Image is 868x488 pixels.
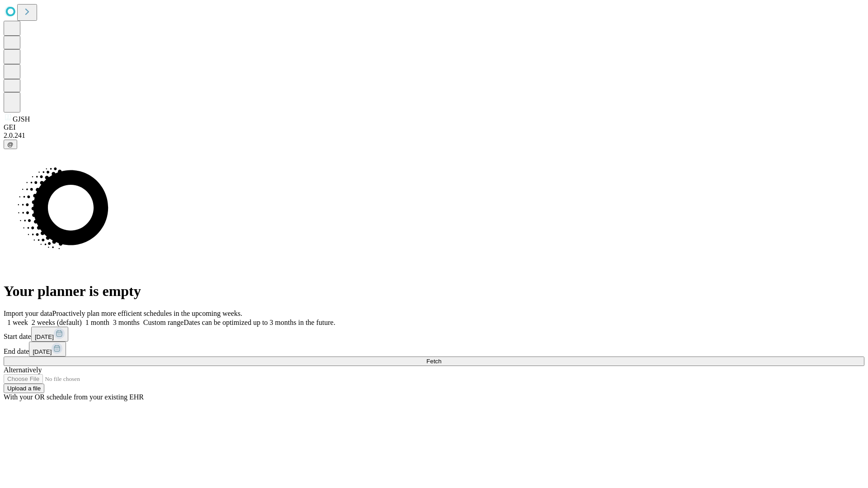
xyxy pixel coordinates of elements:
div: End date [4,342,864,357]
span: Proactively plan more efficient schedules in the upcoming weeks. [52,310,242,317]
span: @ [7,141,14,148]
span: With your OR schedule from your existing EHR [4,393,144,401]
span: 2 weeks (default) [32,319,82,326]
span: Import your data [4,310,52,317]
span: Dates can be optimized up to 3 months in the future. [184,319,335,326]
span: 1 month [85,319,109,326]
span: [DATE] [33,348,52,355]
span: [DATE] [35,333,54,340]
span: GJSH [13,115,30,123]
button: @ [4,140,17,149]
span: Fetch [426,358,441,365]
span: 1 week [7,319,28,326]
span: 3 months [113,319,140,326]
div: GEI [4,123,864,131]
span: Alternatively [4,366,42,374]
button: Upload a file [4,384,44,393]
span: Custom range [143,319,184,326]
button: Fetch [4,357,864,366]
button: [DATE] [29,342,66,357]
div: Start date [4,327,864,342]
div: 2.0.241 [4,131,864,140]
button: [DATE] [31,327,68,342]
h1: Your planner is empty [4,283,864,300]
